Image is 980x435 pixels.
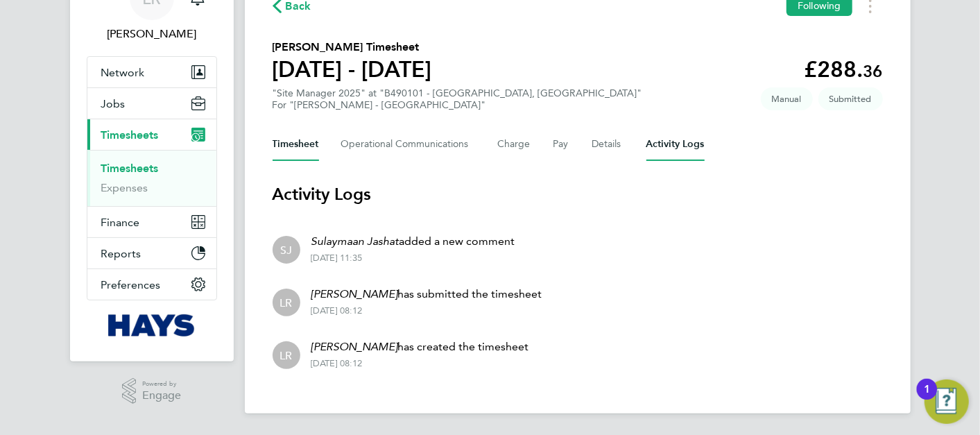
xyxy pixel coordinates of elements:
[311,286,542,302] p: has submitted the timesheet
[87,314,217,336] a: Go to home page
[311,305,542,316] div: [DATE] 08:12
[311,339,529,355] p: has created the timesheet
[122,378,181,404] a: Powered byEngage
[273,39,432,56] h2: [PERSON_NAME] Timesheet
[101,162,159,175] a: Timesheets
[273,128,319,161] button: Timesheet
[273,289,300,316] div: Lewis Railton
[925,379,969,424] button: Open Resource Center, 1 new notification
[311,233,515,250] p: added a new comment
[280,348,293,363] span: LR
[101,97,126,110] span: Jobs
[87,269,216,300] button: Preferences
[101,128,159,142] span: Timesheets
[280,295,293,310] span: LR
[101,247,141,260] span: Reports
[87,88,216,119] button: Jobs
[101,181,148,194] a: Expenses
[87,207,216,237] button: Finance
[101,66,145,79] span: Network
[341,128,476,161] button: Operational Communications
[592,128,624,161] button: Details
[273,236,300,264] div: Sulaymaan Jashat
[87,57,216,87] button: Network
[273,87,642,111] div: "Site Manager 2025" at "B490101 - [GEOGRAPHIC_DATA], [GEOGRAPHIC_DATA]"
[87,119,216,150] button: Timesheets
[87,238,216,268] button: Reports
[311,340,398,353] em: [PERSON_NAME]
[142,378,181,390] span: Powered by
[273,341,300,369] div: Lewis Railton
[924,389,930,407] div: 1
[311,358,529,369] div: [DATE] 08:12
[101,216,140,229] span: Finance
[87,26,217,42] span: Lewis Railton
[646,128,705,161] button: Activity Logs
[498,128,531,161] button: Charge
[311,234,399,248] em: Sulaymaan Jashat
[273,56,432,83] h1: [DATE] - [DATE]
[273,183,883,205] h3: Activity Logs
[280,242,292,257] span: SJ
[87,150,216,206] div: Timesheets
[108,314,195,336] img: hays-logo-retina.png
[863,61,883,81] span: 36
[311,253,515,264] div: [DATE] 11:35
[761,87,813,110] span: This timesheet was manually created.
[311,287,398,300] em: [PERSON_NAME]
[142,390,181,402] span: Engage
[805,56,883,83] app-decimal: £288.
[553,128,570,161] button: Pay
[273,99,642,111] div: For "[PERSON_NAME] - [GEOGRAPHIC_DATA]"
[101,278,161,291] span: Preferences
[818,87,883,110] span: This timesheet is Submitted.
